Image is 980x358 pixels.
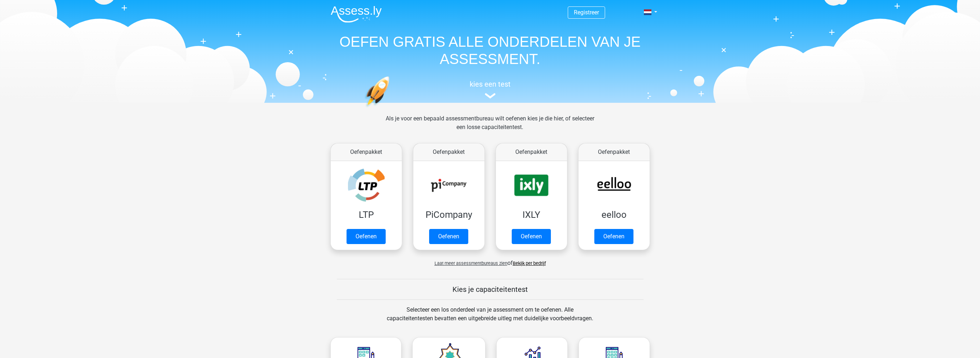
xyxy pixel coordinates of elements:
img: assessment [485,93,496,98]
div: of [325,253,655,267]
span: Laat meer assessmentbureaus zien [435,261,507,266]
a: Oefenen [429,229,468,244]
a: kies een test [325,80,655,99]
a: Oefenen [347,229,386,244]
a: Oefenen [594,229,633,244]
h1: OEFEN GRATIS ALLE ONDERDELEN VAN JE ASSESSMENT. [325,33,655,68]
h5: Kies je capaciteitentest [337,285,644,294]
div: Selecteer een los onderdeel van je assessment om te oefenen. Alle capaciteitentesten bevatten een... [380,306,600,331]
a: Oefenen [512,229,551,244]
a: Registreer [574,9,599,16]
img: Assessly [331,6,382,23]
img: oefenen [364,76,417,141]
h5: kies een test [325,80,655,88]
a: Bekijk per bedrijf [513,261,546,266]
div: Als je voor een bepaald assessmentbureau wilt oefenen kies je die hier, of selecteer een losse ca... [380,114,600,140]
